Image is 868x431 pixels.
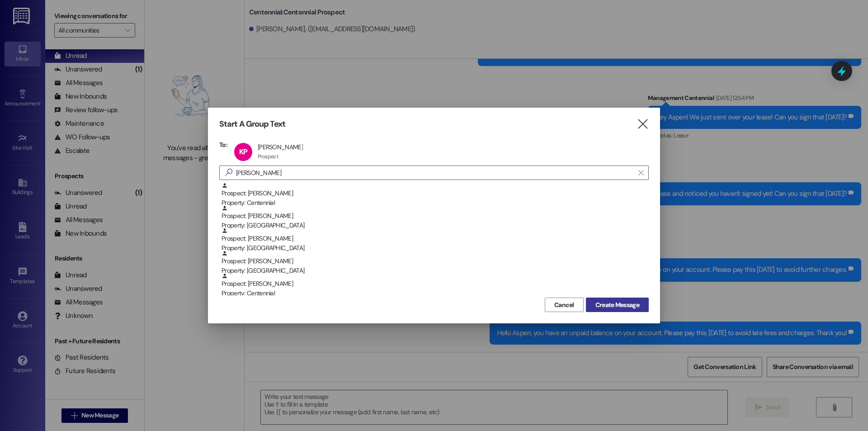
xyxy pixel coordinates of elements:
[219,205,649,227] div: Prospect: [PERSON_NAME]Property: [GEOGRAPHIC_DATA]
[586,298,649,312] button: Create Message
[634,166,648,180] button: Clear text
[595,300,639,310] span: Create Message
[222,182,649,208] div: Prospect: [PERSON_NAME]
[222,198,649,208] div: Property: Centennial
[219,273,649,295] div: Prospect: [PERSON_NAME]Property: Centennial
[222,266,649,275] div: Property: [GEOGRAPHIC_DATA]
[236,166,634,179] input: Search for any contact or apartment
[554,300,574,310] span: Cancel
[545,298,584,312] button: Cancel
[222,273,649,298] div: Prospect: [PERSON_NAME]
[222,289,649,298] div: Property: Centennial
[638,169,643,176] i: 
[222,168,236,177] i: 
[219,141,227,149] h3: To:
[222,221,649,230] div: Property: [GEOGRAPHIC_DATA]
[219,227,649,250] div: Prospect: [PERSON_NAME]Property: [GEOGRAPHIC_DATA]
[222,205,649,231] div: Prospect: [PERSON_NAME]
[258,153,278,160] div: Prospect
[219,250,649,273] div: Prospect: [PERSON_NAME]Property: [GEOGRAPHIC_DATA]
[637,119,649,129] i: 
[222,243,649,253] div: Property: [GEOGRAPHIC_DATA]
[222,227,649,253] div: Prospect: [PERSON_NAME]
[219,119,285,129] h3: Start A Group Text
[239,147,247,156] span: KP
[222,250,649,276] div: Prospect: [PERSON_NAME]
[219,182,649,205] div: Prospect: [PERSON_NAME]Property: Centennial
[258,143,303,151] div: [PERSON_NAME]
